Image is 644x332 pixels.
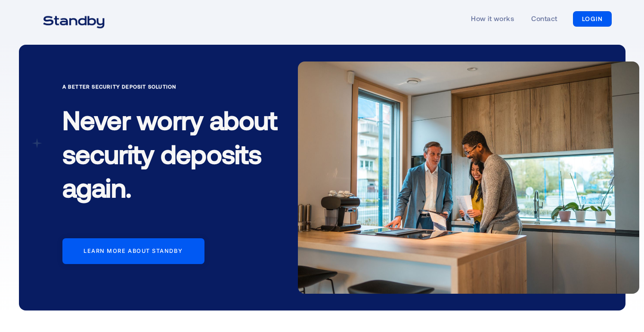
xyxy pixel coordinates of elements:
[62,96,285,218] h1: Never worry about security deposits again.
[62,238,205,264] a: Learn more about standby
[62,82,285,91] div: A Better Security Deposit Solution
[32,10,115,28] a: home
[573,11,612,27] a: LOGIN
[84,248,183,255] div: Learn more about standby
